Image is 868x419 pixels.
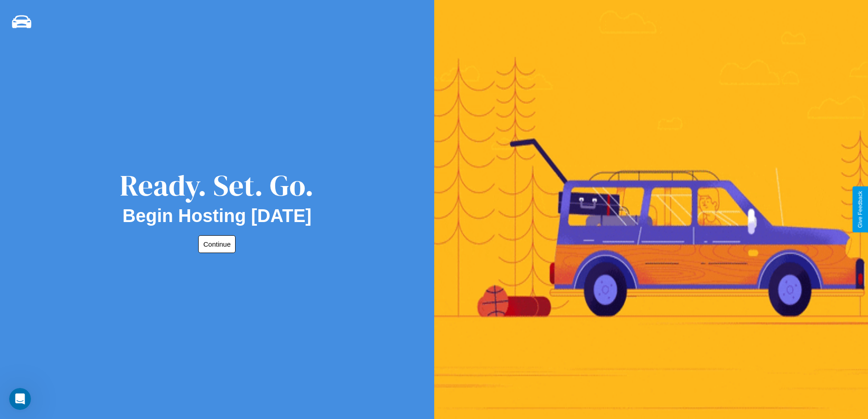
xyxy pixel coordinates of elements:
button: Continue [198,235,236,253]
h2: Begin Hosting [DATE] [123,206,312,226]
div: Ready. Set. Go. [120,165,314,206]
div: Give Feedback [857,191,863,228]
iframe: Intercom live chat [9,388,31,410]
